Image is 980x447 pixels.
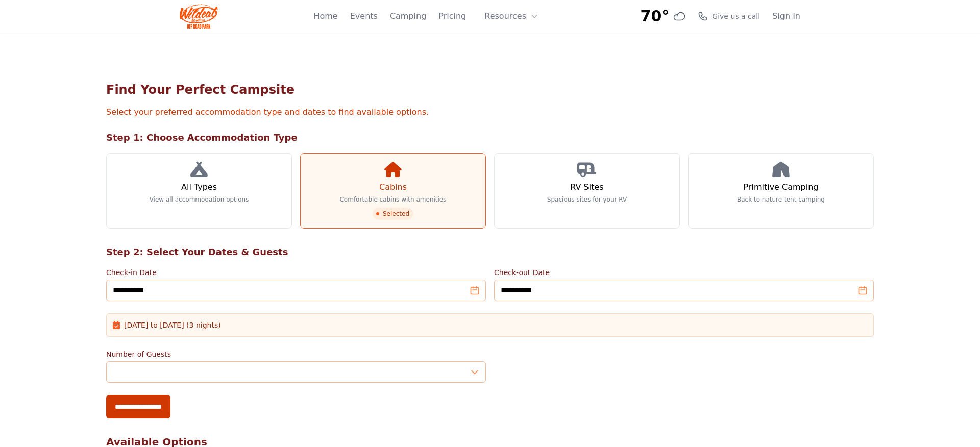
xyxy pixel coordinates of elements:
[772,10,800,22] a: Sign In
[737,195,825,204] p: Back to nature tent camping
[494,153,680,229] a: RV Sites Spacious sites for your RV
[712,11,760,21] span: Give us a call
[478,6,545,27] button: Resources
[698,11,760,21] a: Give us a call
[106,106,874,118] p: Select your preferred accommodation type and dates to find available options.
[106,349,486,359] label: Number of Guests
[106,131,874,145] h2: Step 1: Choose Accommodation Type
[744,181,819,193] h3: Primitive Camping
[350,10,378,22] a: Events
[150,195,249,204] p: View all accommodation options
[339,195,446,204] p: Comfortable cabins with amenities
[180,4,218,29] img: Wildcat Logo
[300,153,486,229] a: Cabins Comfortable cabins with amenities Selected
[313,10,337,22] a: Home
[124,320,221,330] span: [DATE] to [DATE] (3 nights)
[106,245,874,259] h2: Step 2: Select Your Dates & Guests
[379,181,407,193] h3: Cabins
[106,153,292,229] a: All Types View all accommodation options
[438,10,466,22] a: Pricing
[688,153,874,229] a: Primitive Camping Back to nature tent camping
[373,208,413,220] span: Selected
[181,181,217,193] h3: All Types
[547,195,627,204] p: Spacious sites for your RV
[570,181,603,193] h3: RV Sites
[641,7,670,26] span: 70°
[390,10,426,22] a: Camping
[106,267,486,278] label: Check-in Date
[494,267,874,278] label: Check-out Date
[106,82,874,98] h1: Find Your Perfect Campsite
